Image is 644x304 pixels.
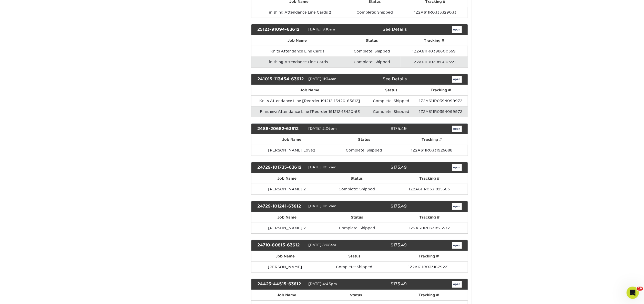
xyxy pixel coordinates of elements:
span: [DATE] 9:10am [308,27,335,31]
iframe: Google Customer Reviews [1,288,44,302]
a: See Details [383,77,407,81]
th: Tracking # [390,290,467,300]
td: 1Z2A611R0333329033 [403,7,467,18]
div: 24729-101241-63612 [253,203,308,210]
td: Finishing Attendance Line Cards 2 [251,7,346,18]
td: [PERSON_NAME] 2 [251,223,322,233]
div: $175.49 [356,242,411,249]
a: open [452,76,462,83]
td: Complete: Shipped [322,184,391,194]
span: [DATE] 10:12am [308,204,336,208]
th: Job Name [251,85,368,95]
span: [DATE] 11:34am [308,77,336,81]
th: Job Name [251,251,319,262]
td: Complete: Shipped [346,7,403,18]
th: Status [322,212,391,223]
td: Complete: Shipped [343,46,401,57]
div: 241015-113454-63612 [253,76,308,83]
div: $175.49 [356,281,411,288]
th: Status [332,134,396,145]
th: Job Name [251,134,332,145]
td: 1Z2A611R0394099972 [414,95,468,106]
div: $175.49 [356,164,411,171]
td: 1Z2A611R0394099972 [414,106,468,117]
th: Tracking # [391,173,467,184]
div: $175.49 [356,126,411,132]
th: Status [319,251,390,262]
th: Tracking # [390,251,468,262]
td: 1Z2A611R0398600359 [401,57,467,67]
td: Complete: Shipped [319,262,390,272]
td: Knits Attendance Line Cards [251,46,343,57]
th: Job Name [251,173,322,184]
span: [DATE] 10:17am [308,165,336,169]
th: Tracking # [401,35,467,46]
div: 2488-20682-63612 [253,126,308,132]
th: Status [322,173,391,184]
iframe: Intercom live chat [627,287,639,299]
a: See Details [383,27,407,32]
span: [DATE] 4:45pm [308,282,337,286]
span: [DATE] 2:06pm [308,126,337,131]
td: Knits Attendance Line [Reorder 191212-15420-63612] [251,95,368,106]
td: Complete: Shipped [322,223,391,233]
a: open [452,281,462,288]
span: 10 [637,287,643,291]
th: Status [322,290,390,300]
th: Job Name [251,290,322,300]
div: 24423-44515-63612 [253,281,308,288]
a: open [452,26,462,33]
td: Complete: Shipped [332,145,396,156]
td: 1Z2A611R0398600359 [401,46,467,57]
td: Complete: Shipped [343,57,401,67]
a: open [452,164,462,171]
th: Status [343,35,401,46]
a: open [452,203,462,210]
th: Job Name [251,35,343,46]
th: Tracking # [414,85,468,95]
td: [PERSON_NAME] Love2 [251,145,332,156]
a: open [452,126,462,132]
td: Complete: Shipped [368,95,414,106]
span: [DATE] 8:08am [308,243,336,247]
td: [PERSON_NAME] 2 [251,184,322,194]
td: [PERSON_NAME] [251,262,319,272]
div: 24729-101735-63612 [253,164,308,171]
td: 1Z2A611R0331825563 [391,184,467,194]
td: 1Z2A611R0331925688 [396,145,467,156]
div: 25123-91094-63612 [253,26,308,33]
th: Status [368,85,414,95]
td: 1Z2A611R0331825572 [391,223,467,233]
td: Finishing Attendance Line Cards [251,57,343,67]
th: Tracking # [396,134,467,145]
div: $175.49 [356,203,411,210]
td: 1Z2A611R0331679221 [390,262,468,272]
th: Tracking # [391,212,467,223]
td: Complete: Shipped [368,106,414,117]
a: open [452,242,462,249]
td: Finishing Attendance Line [Reorder 191212-15420-63 [251,106,368,117]
div: 24710-80815-63612 [253,242,308,249]
th: Job Name [251,212,322,223]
